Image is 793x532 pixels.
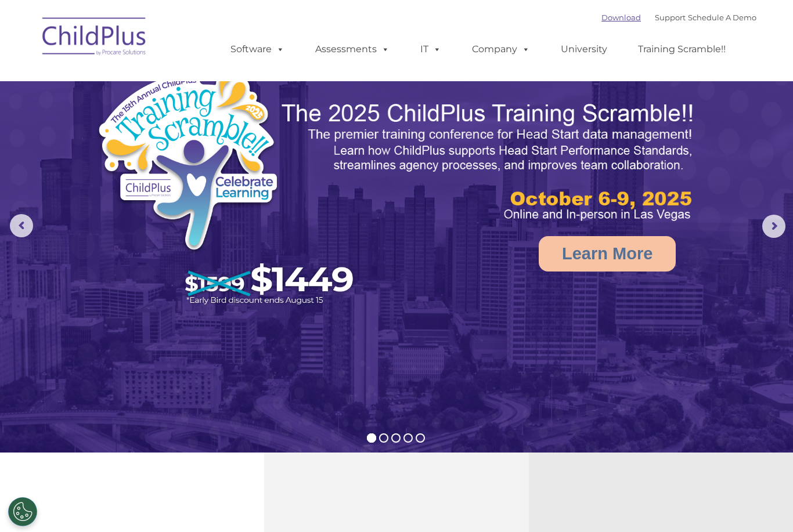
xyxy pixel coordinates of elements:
[460,38,542,61] a: Company
[601,13,641,22] a: Download
[626,38,737,61] a: Training Scramble!!
[219,38,296,61] a: Software
[539,236,676,272] a: Learn More
[37,9,153,67] img: ChildPlus by Procare Solutions
[304,38,401,61] a: Assessments
[655,13,686,22] a: Support
[8,497,37,526] button: Cookies Settings
[161,77,197,85] span: Last name
[161,124,211,133] span: Phone number
[549,38,619,61] a: University
[601,13,756,22] font: |
[409,38,453,61] a: IT
[688,13,756,22] a: Schedule A Demo
[597,407,793,532] iframe: Chat Widget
